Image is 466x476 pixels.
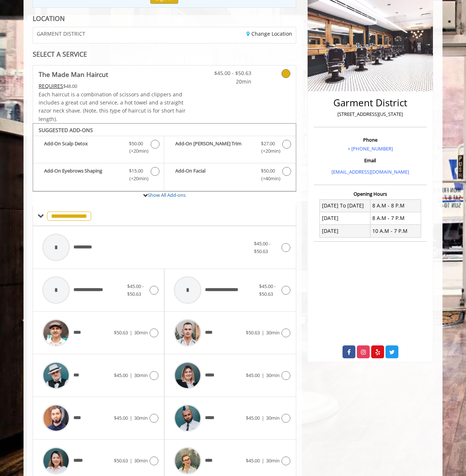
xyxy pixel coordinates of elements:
span: $45.00 - $50.63 [259,283,276,297]
span: 30min [134,457,148,464]
span: | [130,415,132,421]
span: 30min [134,329,148,336]
p: [STREET_ADDRESS][US_STATE] [316,110,425,118]
span: Each haircut is a combination of scissors and clippers and includes a great cut and service, a ho... [39,91,186,122]
b: LOCATION [33,14,65,23]
span: | [130,372,132,379]
span: $50.63 [246,329,260,336]
span: (+20min ) [257,147,279,155]
a: Show All Add-ons [148,192,186,198]
div: $48.00 [39,82,186,90]
span: $50.00 [261,167,275,175]
span: $15.00 [129,167,143,175]
b: Add-On Facial [175,167,253,182]
span: $45.00 - $50.63 [127,283,144,297]
span: 30min [134,372,148,379]
h3: Email [316,158,425,163]
span: | [262,415,264,421]
td: [DATE] [320,225,370,237]
label: Add-On Eyebrows Shaping [37,167,160,184]
span: $50.00 [129,140,143,148]
span: $45.00 [246,457,260,464]
span: $45.00 - $50.63 [254,240,270,255]
span: | [262,372,264,379]
div: SELECT A SERVICE [33,51,296,58]
label: Add-On Facial [168,167,292,184]
a: + [PHONE_NUMBER] [348,145,393,152]
span: $45.00 [246,415,260,421]
span: | [130,329,132,336]
span: $27.00 [261,140,275,148]
h2: Garment District [316,97,425,108]
h3: Opening Hours [314,191,427,196]
span: (+20min ) [125,175,147,182]
span: This service needs some Advance to be paid before we block your appointment [39,82,63,89]
span: 30min [266,457,280,464]
span: GARMENT DISTRICT [37,31,85,36]
span: $45.00 - $50.63 [208,69,251,77]
span: $45.00 [114,415,128,421]
span: | [262,457,264,464]
span: | [130,457,132,464]
span: | [262,329,264,336]
a: Change Location [247,30,292,37]
label: Add-On Beard Trim [168,140,292,157]
td: 8 A.M - 7 P.M [370,212,421,224]
span: 30min [266,372,280,379]
span: $45.00 [246,372,260,379]
b: The Made Man Haircut [39,69,108,79]
span: 30min [134,415,148,421]
td: [DATE] To [DATE] [320,199,370,212]
h3: Phone [316,137,425,142]
b: SUGGESTED ADD-ONS [39,127,93,134]
span: $50.63 [114,457,128,464]
td: 8 A.M - 8 P.M [370,199,421,212]
span: (+40min ) [257,175,279,182]
a: [EMAIL_ADDRESS][DOMAIN_NAME] [331,168,409,175]
label: Add-On Scalp Detox [37,140,160,157]
b: Add-On Eyebrows Shaping [44,167,122,182]
td: 10 A.M - 7 P.M [370,225,421,237]
span: 20min [208,78,251,86]
span: $45.00 [114,372,128,379]
span: 30min [266,329,280,336]
b: Add-On [PERSON_NAME] Trim [175,140,253,155]
div: The Made Man Haircut Add-onS [33,123,296,192]
td: [DATE] [320,212,370,224]
span: $50.63 [114,329,128,336]
span: 30min [266,415,280,421]
span: (+20min ) [125,147,147,155]
b: Add-On Scalp Detox [44,140,122,155]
